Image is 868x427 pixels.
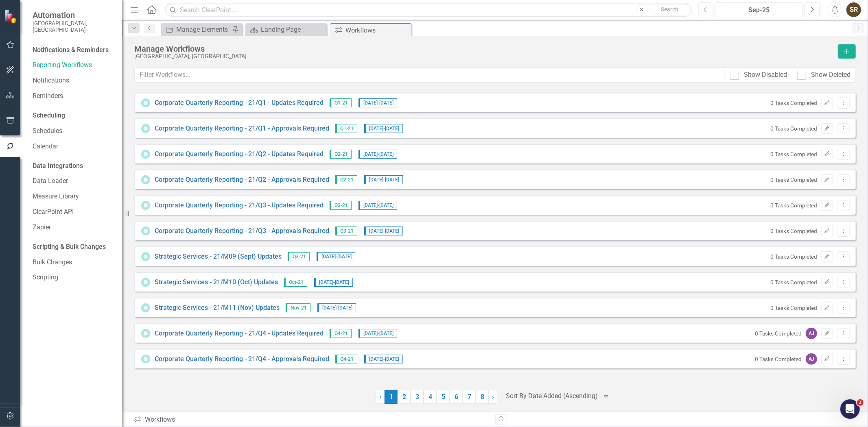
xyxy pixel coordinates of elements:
[359,329,397,338] span: [DATE] - [DATE]
[755,356,802,362] small: 0 Tasks Completed
[335,175,357,184] span: Q2-21
[33,192,114,201] a: Measure Library
[33,10,114,20] span: Automation
[846,2,861,17] button: SR
[33,223,114,232] a: Zapier
[857,399,864,406] span: 2
[770,305,817,311] small: 0 Tasks Completed
[811,70,851,80] div: Show Deleted
[364,124,403,133] span: [DATE] - [DATE]
[155,303,280,313] a: Strategic Services - 21/M11 (Nov) Updates
[33,242,106,252] div: Scripting & Bulk Changes
[33,61,114,70] a: Reporting Workflows
[330,201,352,210] span: Q3-21
[770,228,817,234] small: 0 Tasks Completed
[33,126,114,136] a: Schedules
[134,68,725,83] input: Filter Workflows...
[364,355,403,364] span: [DATE] - [DATE]
[359,98,397,107] span: [DATE] - [DATE]
[284,278,307,287] span: Oct-21
[770,202,817,209] small: 0 Tasks Completed
[806,328,817,339] div: AJ
[359,150,397,159] span: [DATE] - [DATE]
[755,330,802,337] small: 0 Tasks Completed
[155,98,324,108] a: Corporate Quarterly Reporting - 21/Q1 - Updates Required
[770,151,817,157] small: 0 Tasks Completed
[134,53,834,59] div: [GEOGRAPHIC_DATA], [GEOGRAPHIC_DATA]
[770,253,817,260] small: 0 Tasks Completed
[335,355,357,364] span: Q4-21
[345,25,409,35] div: Workflows
[155,355,329,364] a: Corporate Quarterly Reporting - 21/Q4 - Approvals Required
[155,150,324,159] a: Corporate Quarterly Reporting - 21/Q2 - Updates Required
[165,3,692,17] input: Search ClearPoint...
[661,6,678,13] span: Search
[424,390,437,404] a: 4
[288,252,310,261] span: Q3-21
[476,390,489,404] a: 8
[450,390,463,404] a: 6
[719,5,800,15] div: Sep-25
[33,161,83,171] div: Data Integrations
[335,124,357,133] span: Q1-21
[247,24,325,35] a: Landing Page
[364,175,403,184] span: [DATE] - [DATE]
[806,353,817,365] div: AJ
[385,390,398,404] span: 1
[155,227,329,236] a: Corporate Quarterly Reporting - 21/Q3 - Approvals Required
[649,4,690,15] button: Search
[155,201,324,210] a: Corporate Quarterly Reporting - 21/Q3 - Updates Required
[33,20,114,33] small: [GEOGRAPHIC_DATA], [GEOGRAPHIC_DATA]
[155,278,278,287] a: Strategic Services - 21/M10 (Oct) Updates
[770,100,817,106] small: 0 Tasks Completed
[330,98,352,107] span: Q1-21
[133,415,489,425] div: Workflows
[261,24,325,35] div: Landing Page
[317,252,355,261] span: [DATE] - [DATE]
[463,390,476,404] a: 7
[33,91,114,101] a: Reminders
[134,44,834,53] div: Manage Workflows
[176,24,230,35] div: Manage Elements
[398,390,411,404] a: 2
[379,393,381,401] span: ‹
[33,46,109,55] div: Notifications & Reminders
[744,70,787,80] div: Show Disabled
[770,125,817,132] small: 0 Tasks Completed
[716,2,802,17] button: Sep-25
[33,76,114,85] a: Notifications
[335,227,357,235] span: Q3-21
[359,201,397,210] span: [DATE] - [DATE]
[33,273,114,282] a: Scripting
[314,278,353,287] span: [DATE] - [DATE]
[33,176,114,186] a: Data Loader
[33,258,114,267] a: Bulk Changes
[155,124,329,133] a: Corporate Quarterly Reporting - 21/Q1 - Approvals Required
[411,390,424,404] a: 3
[155,175,329,185] a: Corporate Quarterly Reporting - 21/Q2 - Approvals Required
[163,24,230,35] a: Manage Elements
[770,176,817,183] small: 0 Tasks Completed
[286,303,310,312] span: Nov-21
[492,393,494,401] span: ›
[330,150,352,159] span: Q2-21
[33,207,114,217] a: ClearPoint API
[33,142,114,151] a: Calendar
[155,329,324,338] a: Corporate Quarterly Reporting - 21/Q4 - Updates Required
[4,9,18,24] img: ClearPoint Strategy
[437,390,450,404] a: 5
[840,399,860,419] iframe: Intercom live chat
[33,111,65,120] div: Scheduling
[364,227,403,235] span: [DATE] - [DATE]
[330,329,352,338] span: Q4-21
[317,303,356,312] span: [DATE] - [DATE]
[155,252,282,261] a: Strategic Services - 21/M09 (Sept) Updates
[770,279,817,285] small: 0 Tasks Completed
